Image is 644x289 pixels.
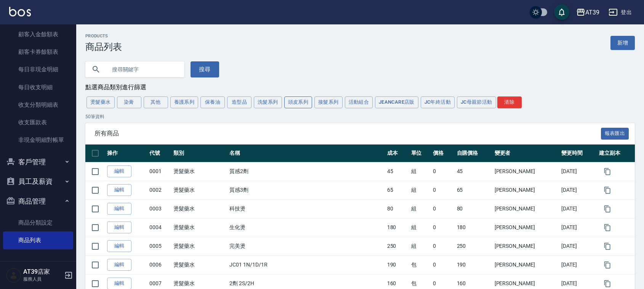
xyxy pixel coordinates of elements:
button: JeanCare店販 [375,96,418,108]
button: 清除 [497,96,522,108]
td: [DATE] [559,199,597,218]
td: 250 [455,237,493,255]
input: 搜尋關鍵字 [107,59,178,80]
button: 搜尋 [191,61,219,77]
button: JC母親節活動 [457,96,496,108]
th: 自購價格 [455,144,493,162]
td: [DATE] [559,218,597,237]
td: 0 [431,218,455,237]
td: 組 [409,162,431,181]
td: 組 [409,237,431,255]
th: 建立副本 [597,144,635,162]
th: 名稱 [227,144,385,162]
span: 所有商品 [95,130,601,137]
td: 65 [455,181,493,199]
td: [DATE] [559,255,597,274]
a: 每日非現金明細 [3,61,73,78]
td: 0 [431,237,455,255]
td: [PERSON_NAME] [493,199,559,218]
td: [PERSON_NAME] [493,255,559,274]
button: 商品管理 [3,191,73,211]
img: Person [6,268,21,283]
td: 0001 [147,162,171,181]
td: 250 [385,237,409,255]
a: 新增 [610,36,635,50]
button: 活動組合 [345,96,373,108]
button: 頭皮系列 [284,96,312,108]
td: 0 [431,181,455,199]
th: 成本 [385,144,409,162]
button: 其他 [144,96,168,108]
td: 0004 [147,218,171,237]
td: 燙髮藥水 [171,255,227,274]
a: 編輯 [107,184,131,196]
td: 0 [431,162,455,181]
td: 組 [409,218,431,237]
button: 報表匯出 [601,128,629,140]
button: 養護系列 [170,96,199,108]
td: 0003 [147,199,171,218]
a: 編輯 [107,203,131,215]
th: 價格 [431,144,455,162]
a: 收支匯款表 [3,114,73,131]
td: 45 [455,162,493,181]
td: 45 [385,162,409,181]
a: 每日收支明細 [3,79,73,96]
a: 編輯 [107,240,131,252]
td: 燙髮藥水 [171,181,227,199]
td: 80 [455,199,493,218]
button: 員工及薪資 [3,172,73,191]
td: 0 [431,199,455,218]
td: 190 [455,255,493,274]
td: 燙髮藥水 [171,162,227,181]
div: 點選商品類別進行篩選 [85,83,635,92]
td: 0005 [147,237,171,255]
th: 變更者 [493,144,559,162]
td: 190 [385,255,409,274]
a: 非現金明細對帳單 [3,131,73,149]
div: AT39 [585,8,599,17]
button: 接髮系列 [314,96,343,108]
a: 編輯 [107,259,131,271]
button: 登出 [606,5,635,19]
td: [PERSON_NAME] [493,237,559,255]
button: 燙髮藥水 [87,96,115,108]
h3: 商品列表 [85,42,122,52]
td: [PERSON_NAME] [493,218,559,237]
img: Logo [9,7,31,16]
td: [PERSON_NAME] [493,162,559,181]
th: 操作 [105,144,147,162]
td: [DATE] [559,181,597,199]
td: [DATE] [559,162,597,181]
a: 編輯 [107,165,131,177]
th: 類別 [171,144,227,162]
td: 燙髮藥水 [171,199,227,218]
td: 65 [385,181,409,199]
td: 完美燙 [227,237,385,255]
td: 組 [409,199,431,218]
th: 代號 [147,144,171,162]
a: 商品列表 [3,231,73,249]
td: [PERSON_NAME] [493,181,559,199]
p: 50 筆資料 [85,113,635,120]
td: 0006 [147,255,171,274]
th: 單位 [409,144,431,162]
td: 質感2劑 [227,162,385,181]
p: 服務人員 [23,276,62,283]
td: 質感3劑 [227,181,385,199]
td: 生化燙 [227,218,385,237]
button: 保養油 [200,96,225,108]
td: 包 [409,255,431,274]
button: 造型品 [227,96,252,108]
a: 顧客入金餘額表 [3,26,73,43]
td: 燙髮藥水 [171,237,227,255]
a: 收支分類明細表 [3,96,73,114]
h5: AT39店家 [23,268,62,276]
button: 染膏 [117,96,141,108]
button: save [554,5,569,20]
h2: Products [85,34,122,39]
a: 商品分類設定 [3,214,73,231]
td: 180 [385,218,409,237]
a: 顧客卡券餘額表 [3,43,73,61]
td: 燙髮藥水 [171,218,227,237]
